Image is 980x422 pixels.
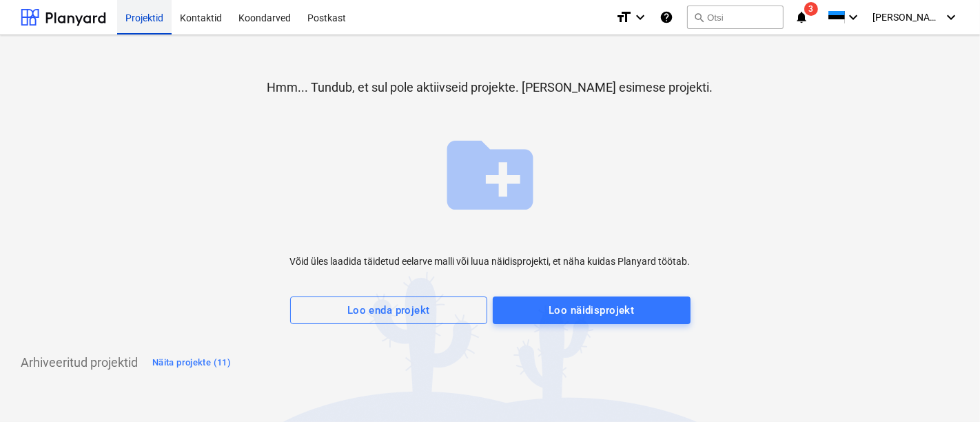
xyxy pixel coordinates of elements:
[795,9,808,26] i: notifications
[152,355,231,371] div: Näita projekte (11)
[347,301,430,319] div: Loo enda projekt
[493,297,691,324] button: Loo näidisprojekt
[804,2,818,16] span: 3
[149,352,234,374] button: Näita projekte (11)
[21,354,138,371] p: Arhiveeritud projektid
[267,79,713,96] p: Hmm... Tundub, et sul pole aktiivseid projekte. [PERSON_NAME] esimese projekti.
[549,301,634,319] div: Loo näidisprojekt
[615,9,632,26] i: format_size
[632,9,649,26] i: keyboard_arrow_down
[943,9,959,26] i: keyboard_arrow_down
[660,9,673,26] i: Abikeskus
[290,297,488,324] button: Loo enda projekt
[687,6,784,29] button: Otsi
[438,123,542,227] span: create_new_folder
[693,12,704,23] span: search
[872,12,941,23] span: [PERSON_NAME]
[911,356,980,422] iframe: Chat Widget
[845,9,861,26] i: keyboard_arrow_down
[290,254,691,269] p: Võid üles laadida täidetud eelarve malli või luua näidisprojekti, et näha kuidas Planyard töötab.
